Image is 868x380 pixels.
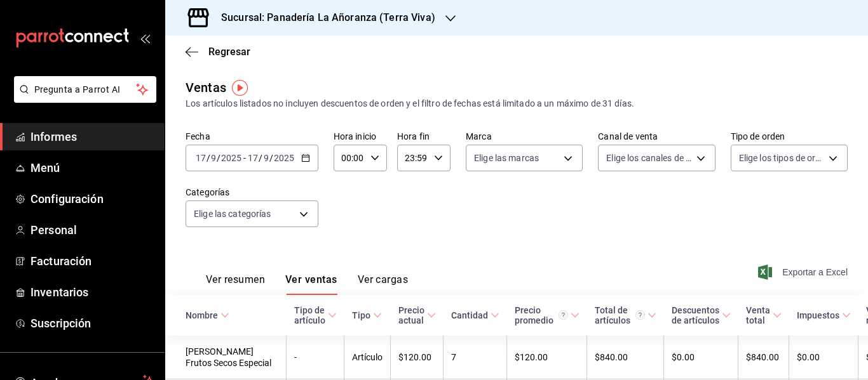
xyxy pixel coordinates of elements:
[14,76,156,103] button: Pregunta a Parrot AI
[206,273,265,285] font: Ver resumen
[797,310,851,320] span: Impuestos
[672,353,695,363] font: $0.00
[210,153,217,163] input: --
[140,33,150,43] button: abrir_cajón_menú
[352,353,383,363] font: Artículo
[259,153,262,163] font: /
[186,98,634,108] font: Los artículos listados no incluyen descuentos de orden y el filtro de fechas está limitado a un m...
[31,317,91,330] font: Suscripción
[606,153,708,163] font: Elige los canales de venta
[186,187,229,197] font: Categorías
[294,353,297,363] font: -
[31,285,88,299] font: Inventarios
[232,80,248,96] img: Marcador de información sobre herramientas
[739,153,831,163] font: Elige los tipos de orden
[672,305,719,325] font: Descuentos de artículos
[515,305,553,325] font: Precio promedio
[474,153,539,163] font: Elige las marcas
[466,131,492,141] font: Marca
[598,131,658,141] font: Canal de venta
[352,310,382,320] span: Tipo
[451,310,488,320] font: Cantidad
[761,265,848,280] button: Exportar a Excel
[285,273,337,285] font: Ver ventas
[9,92,156,105] a: Pregunta a Parrot AI
[263,153,269,163] input: --
[797,310,839,320] font: Impuestos
[294,305,325,325] font: Tipo de artículo
[595,305,656,325] span: Total de artículos
[186,131,210,141] font: Fecha
[451,310,499,320] span: Cantidad
[746,305,782,325] span: Venta total
[398,305,424,325] font: Precio actual
[672,305,731,325] span: Descuentos de artículos
[220,153,242,163] input: ----
[186,310,229,320] span: Nombre
[207,153,210,163] font: /
[398,353,431,363] font: $120.00
[515,305,580,325] span: Precio promedio
[34,84,121,95] font: Pregunta a Parrot AI
[515,353,548,363] font: $120.00
[398,305,436,325] span: Precio actual
[451,353,456,363] font: 7
[782,267,848,277] font: Exportar a Excel
[186,46,250,58] button: Regresar
[186,310,218,320] font: Nombre
[352,310,370,320] font: Tipo
[273,153,295,163] input: ----
[31,192,104,206] font: Configuración
[746,353,779,363] font: $840.00
[797,353,820,363] font: $0.00
[635,310,645,320] svg: El total de artículos considera cambios de precios en los artículos así como costos adicionales p...
[195,153,207,163] input: --
[186,347,271,369] font: [PERSON_NAME] Frutos Secos Especial
[208,46,250,58] font: Regresar
[358,273,409,285] font: Ver cargas
[31,254,92,268] font: Facturación
[31,223,77,237] font: Personal
[194,209,271,219] font: Elige las categorías
[247,153,259,163] input: --
[31,130,77,143] font: Informes
[746,305,770,325] font: Venta total
[731,131,785,141] font: Tipo de orden
[595,353,628,363] font: $840.00
[221,11,435,23] font: Sucursal: Panadería La Añoranza (Terra Viva)
[397,131,430,141] font: Hora fin
[217,153,220,163] font: /
[559,310,568,320] svg: Precio promedio = Total artículos / cantidad
[269,153,273,163] font: /
[186,80,226,95] font: Ventas
[595,305,630,325] font: Total de artículos
[31,161,60,174] font: Menú
[243,153,246,163] font: -
[294,305,337,325] span: Tipo de artículo
[334,131,376,141] font: Hora inicio
[206,273,408,295] div: pestañas de navegación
